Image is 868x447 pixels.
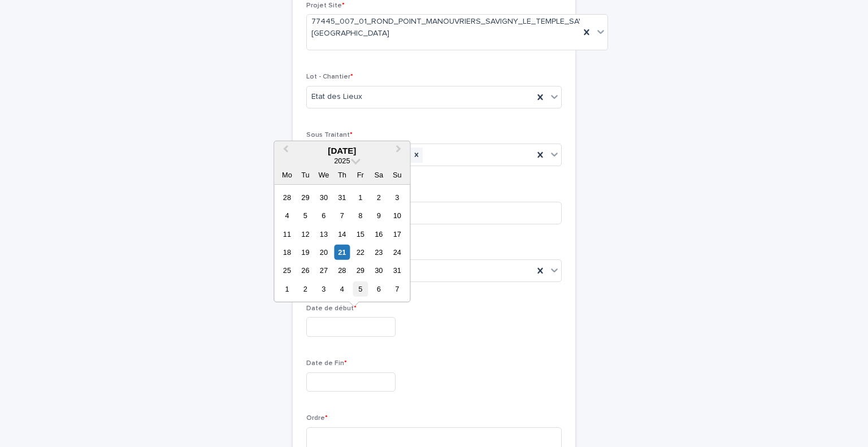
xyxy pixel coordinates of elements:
div: We [316,167,331,182]
div: Choose Tuesday, 29 July 2025 [298,189,313,205]
div: Choose Saturday, 23 August 2025 [371,245,387,260]
div: Choose Monday, 25 August 2025 [279,263,294,278]
div: Mo [279,167,294,182]
div: Choose Friday, 1 August 2025 [353,189,368,205]
span: Date de Fin [306,360,347,367]
div: Choose Friday, 22 August 2025 [353,245,368,260]
div: Choose Wednesday, 30 July 2025 [316,189,331,205]
div: Choose Tuesday, 2 September 2025 [298,281,313,297]
div: Choose Wednesday, 6 August 2025 [316,208,331,223]
div: Choose Tuesday, 12 August 2025 [298,226,313,241]
span: Ordre [306,415,328,422]
button: Previous Month [275,142,293,160]
div: Choose Sunday, 3 August 2025 [389,189,405,205]
div: Choose Friday, 5 September 2025 [353,281,368,297]
div: Choose Wednesday, 3 September 2025 [316,281,331,297]
div: Choose Tuesday, 5 August 2025 [298,208,313,223]
span: Etat des Lieux [311,91,362,103]
span: Projet Site [306,2,345,9]
div: month 2025-08 [278,188,406,298]
div: Choose Thursday, 31 July 2025 [335,189,350,205]
div: Choose Sunday, 31 August 2025 [389,263,405,278]
div: Fr [353,167,368,182]
span: 2025 [334,156,350,164]
div: Sa [371,167,387,182]
div: Choose Thursday, 21 August 2025 [335,245,350,260]
span: Date de début [306,305,357,312]
div: Choose Thursday, 4 September 2025 [335,281,350,297]
div: Choose Saturday, 6 September 2025 [371,281,387,297]
div: Choose Wednesday, 20 August 2025 [316,245,331,260]
div: Choose Friday, 15 August 2025 [353,226,368,241]
div: Choose Saturday, 30 August 2025 [371,263,387,278]
div: Choose Monday, 1 September 2025 [279,281,294,297]
div: Choose Sunday, 17 August 2025 [389,226,405,241]
div: Choose Monday, 28 July 2025 [279,189,294,205]
span: Sous Traitant [306,132,353,138]
div: Choose Tuesday, 19 August 2025 [298,245,313,260]
div: Choose Saturday, 16 August 2025 [371,226,387,241]
div: Su [389,167,405,182]
div: Choose Thursday, 7 August 2025 [335,208,350,223]
div: Choose Thursday, 28 August 2025 [335,263,350,278]
div: Choose Monday, 4 August 2025 [279,208,294,223]
button: Next Month [390,142,409,160]
div: Choose Friday, 29 August 2025 [353,263,368,278]
span: Lot - Chantier [306,73,353,80]
div: Choose Sunday, 10 August 2025 [389,208,405,223]
div: Choose Sunday, 24 August 2025 [389,245,405,260]
div: Choose Wednesday, 27 August 2025 [316,263,331,278]
div: Th [335,167,350,182]
div: Choose Friday, 8 August 2025 [353,208,368,223]
div: Choose Saturday, 9 August 2025 [371,208,387,223]
div: Choose Tuesday, 26 August 2025 [298,263,313,278]
span: 77445_007_01_ROND_POINT_MANOUVRIERS_SAVIGNY_LE_TEMPLE_SAVIGNY-[GEOGRAPHIC_DATA] [311,16,603,40]
div: Tu [298,167,313,182]
div: Choose Wednesday, 13 August 2025 [316,226,331,241]
div: Choose Thursday, 14 August 2025 [335,226,350,241]
div: [DATE] [274,145,410,155]
div: Choose Sunday, 7 September 2025 [389,281,405,297]
div: Choose Monday, 11 August 2025 [279,226,294,241]
div: Choose Saturday, 2 August 2025 [371,189,387,205]
div: Choose Monday, 18 August 2025 [279,245,294,260]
